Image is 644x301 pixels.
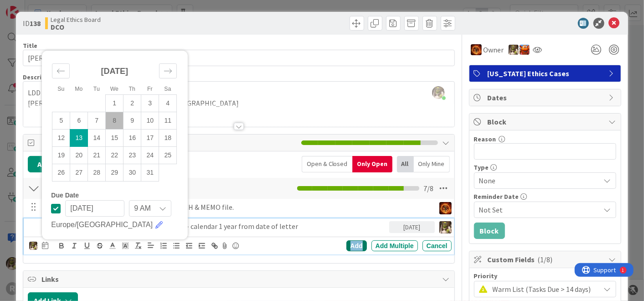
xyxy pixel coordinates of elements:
[484,44,504,55] span: Owner
[52,146,70,164] td: Sunday, 10/19/2025 12:00 PM
[23,42,37,50] label: Title
[141,129,159,146] td: Friday, 10/17/2025 12:00 PM
[439,221,452,234] img: DG
[70,164,88,181] td: Monday, 10/27/2025 12:00 PM
[41,137,296,148] span: Tasks
[28,88,449,98] p: LDD 2401040 [PERSON_NAME] ([PERSON_NAME])
[19,1,41,12] span: Support
[88,164,106,181] td: Tuesday, 10/28/2025 12:00 PM
[101,67,129,76] strong: [DATE]
[70,129,88,146] td: Selected. Monday, 10/13/2025 12:00 PM
[30,19,41,28] b: 138
[159,129,177,146] td: Saturday, 10/18/2025 12:00 PM
[346,240,367,251] div: Add
[65,200,124,217] input: MM/DD/YYYY
[422,240,452,251] div: Cancel
[129,86,135,92] small: Th
[141,146,159,164] td: Friday, 10/24/2025 12:00 PM
[93,86,100,92] small: Tu
[42,221,385,232] p: Check in file or clio for letter referring to DCO - calendar 1 year from date of letter
[352,156,392,172] div: Only Open
[41,274,438,285] span: Links
[520,45,530,55] img: KA
[88,112,106,129] td: Tuesday, 10/07/2025 12:00 PM
[57,202,431,213] p: Complete TPS located in clients RESEARCH & MEMO file.
[124,129,141,146] td: Thursday, 10/16/2025 12:00 PM
[479,204,600,215] span: Not Set
[124,112,141,129] td: Thursday, 10/09/2025 12:00 PM
[41,180,222,197] input: Add Checklist...
[159,63,177,78] div: Move forward to switch to the next month.
[141,164,159,181] td: Friday, 10/31/2025 12:00 PM
[106,129,124,146] td: Wednesday, 10/15/2025 12:00 PM
[88,129,106,146] td: Tuesday, 10/14/2025 12:00 PM
[432,86,445,99] img: yW9LRPfq2I1p6cQkqhMnMPjKb8hcA9gF.jpg
[474,135,496,143] label: Reason
[509,45,519,55] img: DG
[147,86,153,92] small: Fr
[389,221,435,233] div: [DATE]
[141,94,159,112] td: Friday, 10/03/2025 12:00 PM
[47,4,50,11] div: 1
[159,94,177,112] td: Saturday, 10/04/2025 12:00 PM
[134,202,150,215] span: 9 AM
[57,86,64,92] small: Su
[488,254,604,265] span: Custom Fields
[110,86,118,92] small: We
[88,146,106,164] td: Tuesday, 10/21/2025 12:00 PM
[439,202,452,214] img: TR
[51,23,101,31] b: DCO
[471,44,482,55] img: TR
[397,156,414,172] div: All
[51,192,79,198] span: Due Date
[371,240,418,251] div: Add Multiple
[51,219,153,230] span: Europe/[GEOGRAPHIC_DATA]
[52,164,70,181] td: Sunday, 10/26/2025 12:00 PM
[474,164,489,171] span: Type
[106,146,124,164] td: Wednesday, 10/22/2025 12:00 PM
[52,112,70,129] td: Sunday, 10/05/2025 12:00 PM
[124,94,141,112] td: Thursday, 10/02/2025 12:00 PM
[414,156,450,172] div: Only Mine
[474,223,505,239] button: Block
[23,18,41,29] span: ID
[70,112,88,129] td: Monday, 10/06/2025 12:00 PM
[141,112,159,129] td: Friday, 10/10/2025 12:00 PM
[424,183,434,194] span: 7 / 8
[124,164,141,181] td: Thursday, 10/30/2025 12:00 PM
[106,164,124,181] td: Wednesday, 10/29/2025 12:00 PM
[159,112,177,129] td: Saturday, 10/11/2025 12:00 PM
[23,73,58,81] span: Description
[51,16,101,23] span: Legal Ethics Board
[75,86,82,92] small: Mo
[164,86,171,92] small: Sa
[29,242,37,250] img: DG
[488,92,604,103] span: Dates
[70,146,88,164] td: Monday, 10/20/2025 12:00 PM
[302,156,352,172] div: Open & Closed
[106,112,124,129] td: Wednesday, 10/08/2025 12:00 PM
[28,98,449,109] p: [PERSON_NAME] - Assistant General Counsel [GEOGRAPHIC_DATA]
[479,174,596,187] span: None
[106,94,124,112] td: Wednesday, 10/01/2025 12:00 PM
[52,63,70,78] div: Move backward to switch to the previous month.
[474,193,519,200] span: Reminder Date
[538,255,553,264] span: ( 1/8 )
[159,146,177,164] td: Saturday, 10/25/2025 12:00 PM
[52,129,70,146] td: Sunday, 10/12/2025 12:00 PM
[493,283,596,296] span: Warm List (Tasks Due > 14 days)
[124,146,141,164] td: Thursday, 10/23/2025 12:00 PM
[488,116,604,127] span: Block
[42,55,187,192] div: Calendar
[474,273,616,279] div: Priority
[23,50,454,66] input: type card name here...
[488,68,604,79] span: [US_STATE] Ethics Cases
[28,156,92,172] button: Add Checklist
